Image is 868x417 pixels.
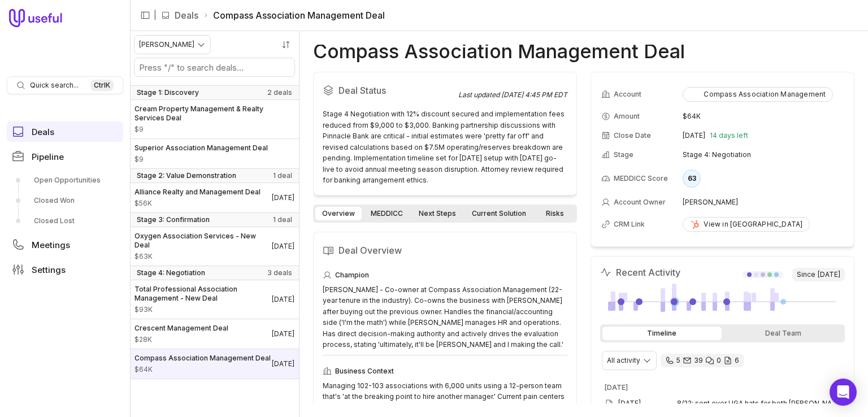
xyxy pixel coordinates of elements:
[792,268,845,281] span: Since
[134,252,272,261] span: Amount
[661,354,744,367] div: 5 calls and 39 email threads
[614,220,645,229] span: CRM Link
[32,266,66,274] span: Settings
[618,399,641,408] time: [DATE]
[272,295,294,304] time: Deal Close Date
[614,112,640,121] span: Amount
[32,241,70,249] span: Meetings
[134,155,268,164] span: Amount
[7,259,123,280] a: Settings
[137,88,199,97] span: Stage 1: Discovery
[323,108,567,186] div: Stage 4 Negotiation with 12% discount secured and implementation fees reduced from $9,000 to $3,0...
[130,349,299,379] a: Compass Association Management Deal$64K[DATE]
[690,90,826,99] div: Compass Association Management
[7,121,123,142] a: Deals
[134,365,271,374] span: Amount
[7,192,123,210] a: Closed Won
[323,284,567,350] div: [PERSON_NAME] - Co-owner at Compass Association Management (22-year tenure in the industry). Co-o...
[683,87,833,102] button: Compass Association Management
[154,8,157,22] span: |
[134,144,268,153] span: Superior Association Management Deal
[137,268,205,277] span: Stage 4: Negotiation
[677,399,840,408] span: 8/22: sent over UGA hats for both [PERSON_NAME]/[GEOGRAPHIC_DATA] arriving [DATE]
[683,217,810,232] a: View in [GEOGRAPHIC_DATA]
[614,198,666,207] span: Account Owner
[134,354,271,363] span: Compass Association Management Deal
[90,80,114,91] kbd: Ctrl K
[272,193,294,202] time: Deal Close Date
[818,270,840,279] time: [DATE]
[465,207,533,220] a: Current Solution
[272,359,294,368] time: Deal Close Date
[614,174,668,183] span: MEDDICC Score
[134,188,261,197] span: Alliance Realty and Management Deal
[134,324,228,333] span: Crescent Management Deal
[724,327,843,340] div: Deal Team
[32,153,64,161] span: Pipeline
[272,329,294,338] time: Deal Close Date
[614,90,641,99] span: Account
[7,171,123,230] div: Pipeline submenu
[412,207,463,220] a: Next Steps
[130,31,300,417] nav: Deals
[130,280,299,319] a: Total Professional Association Management - New Deal$93K[DATE]
[175,8,198,22] a: Deals
[683,146,844,164] td: Stage 4: Negotiation
[130,100,299,138] a: Cream Property Management & Realty Services Deal$9
[273,171,292,180] span: 1 deal
[458,90,567,99] div: Last updated
[323,268,567,282] div: Champion
[7,171,123,189] a: Open Opportunities
[501,90,567,99] time: [DATE] 4:45 PM EDT
[130,227,299,266] a: Oxygen Association Services - New Deal$63K[DATE]
[267,268,292,277] span: 3 deals
[130,139,299,168] a: Superior Association Management Deal$9
[614,131,651,140] span: Close Date
[130,183,299,212] a: Alliance Realty and Management Deal$56K[DATE]
[602,327,722,340] div: Timeline
[134,232,272,250] span: Oxygen Association Services - New Deal
[134,335,228,344] span: Amount
[134,125,294,134] span: Amount
[7,146,123,167] a: Pipeline
[600,266,680,279] h2: Recent Activity
[323,81,458,99] h2: Deal Status
[203,8,385,22] li: Compass Association Management Deal
[830,379,857,406] div: Open Intercom Messenger
[710,131,748,140] span: 14 days left
[614,150,633,159] span: Stage
[605,383,628,392] time: [DATE]
[272,242,294,251] time: Deal Close Date
[134,285,272,303] span: Total Professional Association Management - New Deal
[7,234,123,255] a: Meetings
[273,215,292,224] span: 1 deal
[364,207,410,220] a: MEDDICC
[30,81,79,90] span: Quick search...
[683,170,701,188] div: 63
[32,128,54,136] span: Deals
[315,207,362,220] a: Overview
[277,36,294,53] button: Sort by
[137,7,154,24] button: Collapse sidebar
[690,220,802,229] div: View in [GEOGRAPHIC_DATA]
[683,193,844,211] td: [PERSON_NAME]
[134,105,294,123] span: Cream Property Management & Realty Services Deal
[535,207,575,220] a: Risks
[683,107,844,125] td: $64K
[134,58,294,76] input: Search deals by name
[313,45,685,58] h1: Compass Association Management Deal
[137,171,236,180] span: Stage 2: Value Demonstration
[134,305,272,314] span: Amount
[267,88,292,97] span: 2 deals
[683,131,705,140] time: [DATE]
[130,319,299,349] a: Crescent Management Deal$28K[DATE]
[323,364,567,378] div: Business Context
[134,199,261,208] span: Amount
[7,212,123,230] a: Closed Lost
[323,241,567,259] h2: Deal Overview
[137,215,210,224] span: Stage 3: Confirmation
